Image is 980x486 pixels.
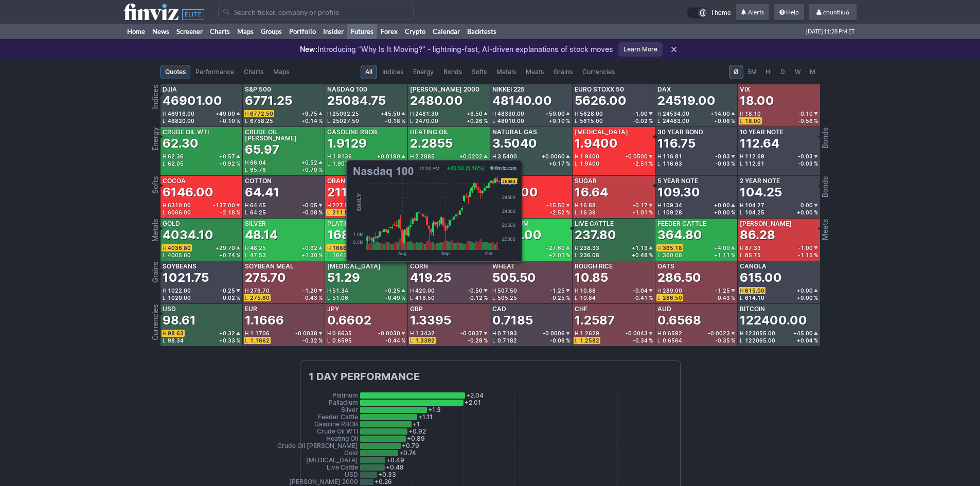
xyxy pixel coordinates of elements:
[663,153,682,159] span: 116.81
[327,210,332,215] span: L
[490,127,572,175] a: Natural Gas3.5040H3.5400+0.0060L3.4970+0.17 %
[655,127,737,175] a: 30 Year Bond116.75H116.81-0.03L116.63-0.03 %
[575,203,580,208] span: H
[384,118,405,123] div: +0.18
[797,210,818,215] div: +0.00
[467,111,483,116] span: +6.50
[738,219,819,261] a: [PERSON_NAME]86.28H87.33-1.00L85.75-1.15 %
[633,203,648,208] span: -0.17
[740,111,745,116] span: H
[663,118,689,124] span: 24483.00
[325,219,407,261] a: Platinum1683.50H1686.50+33.70L1645.00+2.04 %
[715,161,735,166] div: -0.03
[566,161,570,166] span: %
[740,129,783,135] div: 10 Year Note
[286,24,319,39] a: Portfolio
[580,209,596,215] span: 16.39
[401,118,405,123] span: %
[580,202,596,208] span: 16.88
[663,202,682,208] span: 109.34
[549,118,570,123] div: +0.10
[575,129,628,135] div: [MEDICAL_DATA]
[245,178,272,184] div: Cotton
[332,160,352,167] span: 1.9079
[740,184,782,201] div: 104.25
[714,210,735,215] div: +0.00
[163,203,168,208] span: H
[327,203,332,208] span: H
[245,167,250,172] span: L
[464,24,500,39] a: Backtests
[332,245,355,251] span: 1686.50
[168,153,184,159] span: 62.36
[580,153,599,159] span: 1.9400
[663,209,682,215] span: 109.28
[687,7,731,19] a: Theme
[657,154,663,159] span: H
[467,65,491,79] a: Softs
[213,203,235,208] span: -137.00
[633,210,653,215] div: -1.01
[250,209,266,215] span: 64.25
[492,129,537,135] div: Natural Gas
[744,65,760,79] button: 5M
[347,24,377,39] a: Futures
[410,118,415,123] span: L
[798,111,813,116] span: -0.10
[163,161,168,166] span: L
[740,178,780,184] div: 2 Year Note
[195,67,234,77] span: Performance
[301,160,317,165] span: +0.52
[740,118,745,123] span: L
[245,184,279,201] div: 64.41
[327,154,332,159] span: H
[234,24,257,39] a: Maps
[245,227,278,243] div: 48.14
[332,202,352,208] span: 227.55
[302,203,317,208] span: -0.05
[168,209,191,215] span: 6066.00
[219,154,235,159] span: +0.57
[163,93,222,109] div: 46901.00
[575,111,580,116] span: H
[575,178,597,184] div: Sugar
[216,245,235,250] span: +29.70
[236,161,240,166] span: %
[327,184,366,201] div: 211.55
[250,118,273,124] span: 6758.25
[318,210,323,215] span: %
[250,167,266,173] span: 65.76
[245,86,271,93] div: S&P 500
[415,111,438,117] span: 2481.30
[318,118,323,123] span: %
[163,245,168,250] span: H
[302,210,323,215] div: -0.08
[731,210,735,215] span: %
[761,65,775,79] button: H
[245,111,250,116] span: H
[459,154,483,159] span: +0.0202
[566,210,570,215] span: %
[710,7,731,19] span: Theme
[244,67,263,77] span: Charts
[714,203,730,208] span: +0.00
[250,245,266,251] span: 48.25
[168,160,184,167] span: 62.05
[245,203,250,208] span: H
[415,118,438,124] span: 2470.00
[663,111,689,117] span: 24534.00
[798,161,818,166] div: -0.03
[738,127,819,175] a: 10 Year Note112.64H112.69-0.03L112.61-0.03 %
[163,154,168,159] span: H
[492,135,537,152] div: 3.5040
[521,65,548,79] a: Meats
[575,154,580,159] span: H
[410,129,449,135] div: Heating Oil
[549,161,570,166] div: +0.17
[747,67,757,77] span: 5M
[575,210,580,215] span: L
[245,129,323,141] div: Crude Oil [PERSON_NAME]
[657,203,663,208] span: H
[806,65,820,79] button: M
[738,176,819,218] a: 2 Year Note104.25H104.270.00L104.25+0.00 %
